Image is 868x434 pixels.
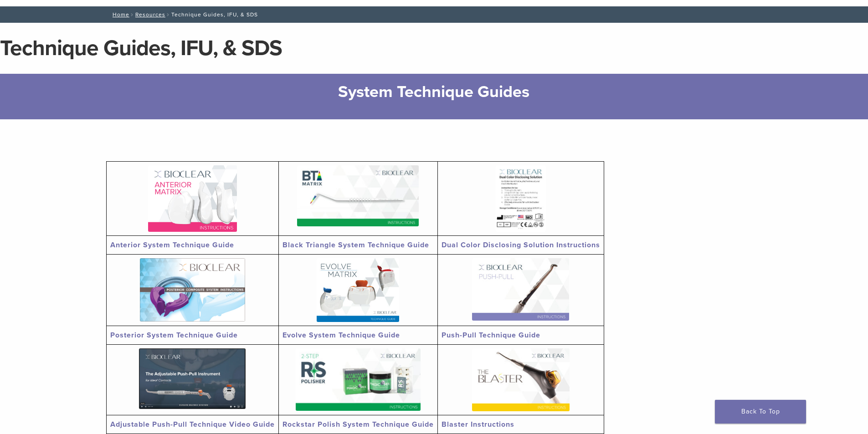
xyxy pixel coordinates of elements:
[129,12,135,17] span: /
[442,420,514,429] a: Blaster Instructions
[110,240,234,250] a: Anterior System Technique Guide
[152,81,717,103] h2: System Technique Guides
[442,331,540,340] a: Push-Pull Technique Guide
[442,240,600,250] a: Dual Color Disclosing Solution Instructions
[282,240,429,250] a: Black Triangle System Technique Guide
[282,420,434,429] a: Rockstar Polish System Technique Guide
[282,331,400,340] a: Evolve System Technique Guide
[110,11,129,18] a: Home
[715,400,806,424] a: Back To Top
[135,11,165,18] a: Resources
[165,12,171,17] span: /
[106,6,762,23] nav: Technique Guides, IFU, & SDS
[110,420,275,429] a: Adjustable Push-Pull Technique Video Guide
[110,331,238,340] a: Posterior System Technique Guide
